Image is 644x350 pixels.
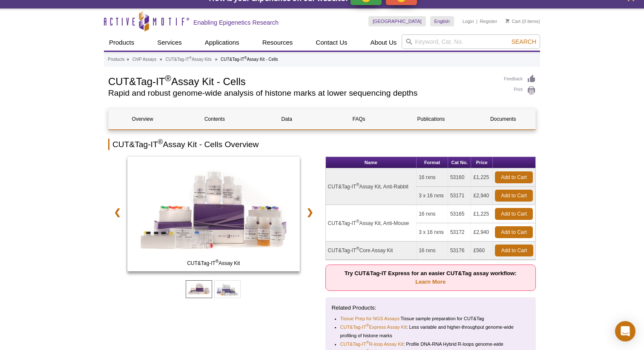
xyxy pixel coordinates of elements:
td: 3 x 16 rxns [417,223,448,242]
a: Data [253,109,321,129]
a: Feedback [504,74,536,84]
td: £1,225 [471,168,493,187]
li: CUT&Tag-IT Assay Kit - Cells [221,57,278,62]
a: Cart [506,18,520,24]
button: Search [509,38,539,46]
a: Register [480,18,497,24]
a: Add to Cart [495,190,533,202]
sup: ® [216,259,218,264]
a: CUT&Tag-IT®R-loop Assay Kit [340,340,404,348]
a: About Us [365,34,402,51]
sup: ® [356,246,359,251]
a: Add to Cart [495,208,533,220]
li: : Less variable and higher-throughput genome-wide profiling of histone marks [340,323,523,340]
sup: ® [158,138,163,145]
h1: CUT&Tag-IT Assay Kit - Cells [108,74,495,87]
sup: ® [189,56,192,60]
a: Add to Cart [495,226,533,238]
td: 53165 [448,205,471,223]
a: Contact Us [310,34,352,51]
sup: ® [366,324,369,328]
sup: ® [165,74,171,83]
a: CUT&Tag-IT®Assay Kits [165,56,211,63]
a: Add to Cart [495,245,533,256]
h2: CUT&Tag-IT Assay Kit - Cells Overview [108,139,536,150]
li: » [160,57,162,62]
input: Keyword, Cat. No. [402,34,540,49]
td: 53172 [448,223,471,242]
a: Learn More [415,279,446,285]
sup: ® [366,341,369,345]
th: Format [417,157,448,168]
sup: ® [244,56,247,60]
a: ❯ [301,202,319,222]
a: Products [108,56,124,63]
div: Open Intercom Messenger [615,321,635,341]
a: Tissue Prep for NGS Assays: [340,314,401,323]
td: CUT&Tag-IT Assay Kit, Anti-Rabbit [326,168,417,205]
td: 16 rxns [417,205,448,223]
th: Cat No. [448,157,471,168]
td: 3 x 16 rxns [417,187,448,205]
td: CUT&Tag-IT Core Assay Kit [326,242,417,260]
td: 53160 [448,168,471,187]
li: Tissue sample preparation for CUT&Tag [340,314,523,323]
a: Overview [109,109,176,129]
a: Publications [397,109,465,129]
span: Search [512,38,536,45]
a: CUT&Tag-IT Assay Kit [127,157,300,274]
a: Documents [469,109,537,129]
a: Contents [181,109,248,129]
h2: Rapid and robust genome-wide analysis of histone marks at lower sequencing depths [108,89,495,97]
a: English [430,16,454,26]
a: Login [463,18,474,24]
li: : Profile DNA-RNA Hybrid R-loops genome-wide [340,340,523,348]
td: £2,940 [471,187,493,205]
a: CUT&Tag-IT®Express Assay Kit [340,323,407,331]
li: (0 items) [506,16,540,26]
a: Applications [200,34,244,51]
li: » [126,57,129,62]
sup: ® [356,219,359,224]
img: CUT&Tag-IT Assay Kit [127,157,300,271]
sup: ® [356,182,359,187]
td: £1,225 [471,205,493,223]
td: 53171 [448,187,471,205]
th: Name [326,157,417,168]
a: [GEOGRAPHIC_DATA] [368,16,426,26]
a: FAQs [325,109,393,129]
a: Resources [257,34,298,51]
td: £2,940 [471,223,493,242]
p: Related Products: [332,304,530,312]
a: Print [504,86,536,95]
li: | [476,16,477,26]
a: ChIP Assays [132,56,157,63]
a: Services [152,34,187,51]
a: Products [104,34,139,51]
td: £560 [471,242,493,260]
th: Price [471,157,493,168]
img: Your Cart [506,19,509,23]
a: Add to Cart [495,171,533,183]
td: 16 rxns [417,242,448,260]
h2: Enabling Epigenetics Research [193,19,279,26]
strong: Try CUT&Tag-IT Express for an easier CUT&Tag assay workflow: [345,270,517,285]
a: ❮ [108,202,126,222]
li: » [215,57,218,62]
td: 53176 [448,242,471,260]
td: CUT&Tag-IT Assay Kit, Anti-Mouse [326,205,417,242]
span: CUT&Tag-IT Assay Kit [129,259,298,267]
td: 16 rxns [417,168,448,187]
